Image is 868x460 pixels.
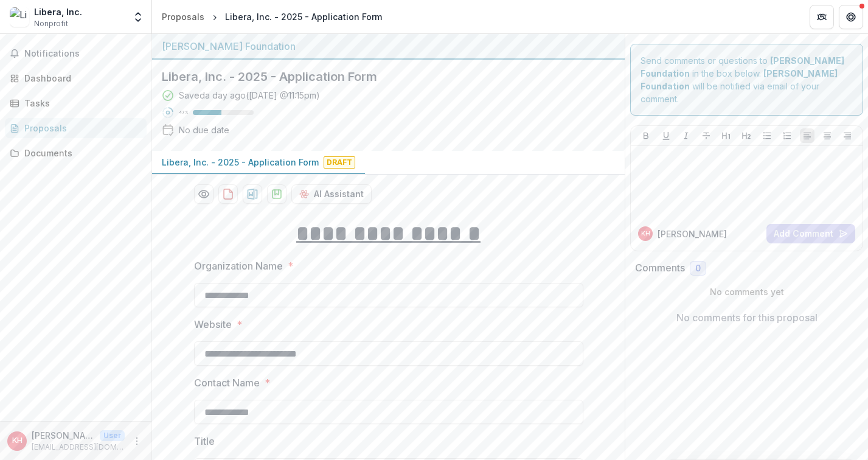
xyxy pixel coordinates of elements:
[719,128,734,143] button: Heading 1
[130,434,144,448] button: More
[179,108,188,117] p: 47 %
[760,128,774,143] button: Bullet List
[5,68,147,88] a: Dashboard
[658,228,727,240] p: [PERSON_NAME]
[179,89,320,102] div: Saved a day ago ( [DATE] @ 11:15pm )
[24,49,142,59] span: Notifications
[34,18,68,29] span: Nonprofit
[291,184,372,204] button: AI Assistant
[194,259,283,273] p: Organization Name
[194,317,232,332] p: Website
[5,118,147,138] a: Proposals
[839,5,863,29] button: Get Help
[676,310,818,325] p: No comments for this proposal
[780,128,794,143] button: Ordered List
[34,5,82,18] div: Libera, Inc.
[218,184,238,204] button: download-proposal
[157,8,387,26] nav: breadcrumb
[194,375,260,390] p: Contact Name
[739,128,754,143] button: Heading 2
[162,69,595,84] h2: Libera, Inc. - 2025 - Application Form
[24,72,137,85] div: Dashboard
[820,128,835,143] button: Align Center
[5,143,147,163] a: Documents
[641,231,650,237] div: Karen Haring
[162,156,319,169] p: Libera, Inc. - 2025 - Application Form
[12,437,23,445] div: Karen Haring
[32,442,125,453] p: [EMAIL_ADDRESS][DOMAIN_NAME]
[243,184,262,204] button: download-proposal
[194,184,214,204] button: Preview 38e65b0e-3ff6-4017-8414-360bc7dd4fd5-0.pdf
[695,263,701,274] span: 0
[179,124,229,136] div: No due date
[699,128,713,143] button: Strike
[157,8,209,26] a: Proposals
[639,128,653,143] button: Bold
[679,128,693,143] button: Italicize
[24,97,137,110] div: Tasks
[635,262,685,274] h2: Comments
[162,39,615,54] div: [PERSON_NAME] Foundation
[24,147,137,159] div: Documents
[194,434,215,448] p: Title
[162,10,204,23] div: Proposals
[840,128,855,143] button: Align Right
[810,5,834,29] button: Partners
[32,429,95,442] p: [PERSON_NAME]
[324,156,355,169] span: Draft
[10,7,29,27] img: Libera, Inc.
[5,93,147,113] a: Tasks
[630,44,863,116] div: Send comments or questions to in the box below. will be notified via email of your comment.
[800,128,814,143] button: Align Left
[225,10,382,23] div: Libera, Inc. - 2025 - Application Form
[100,430,125,441] p: User
[635,285,858,298] p: No comments yet
[659,128,673,143] button: Underline
[130,5,147,29] button: Open entity switcher
[267,184,286,204] button: download-proposal
[24,122,137,134] div: Proposals
[766,224,855,243] button: Add Comment
[5,44,147,63] button: Notifications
